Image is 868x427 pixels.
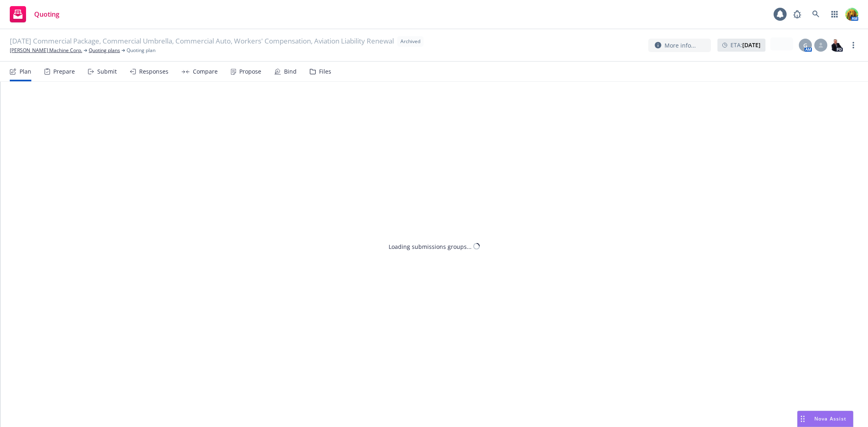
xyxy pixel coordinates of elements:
[10,47,82,54] a: [PERSON_NAME] Machine Corp.
[389,242,472,251] div: Loading submissions groups...
[830,39,843,52] img: photo
[20,68,31,75] div: Plan
[798,411,808,427] div: Drag to move
[127,47,155,54] span: Quoting plan
[814,415,846,422] span: Nova Assist
[7,3,63,26] a: Quoting
[845,8,858,21] img: photo
[789,6,805,22] a: Report a Bug
[803,41,807,50] span: G
[97,68,117,75] div: Submit
[319,68,331,75] div: Files
[826,6,843,22] a: Switch app
[53,68,75,75] div: Prepare
[10,36,394,47] span: [DATE] Commercial Package, Commercial Umbrella, Commercial Auto, Workers' Compensation, Aviation ...
[239,68,261,75] div: Propose
[742,41,761,49] strong: [DATE]
[665,41,696,50] span: More info...
[730,41,761,49] span: ETA :
[89,47,120,54] a: Quoting plans
[797,411,853,427] button: Nova Assist
[648,39,711,52] button: More info...
[284,68,297,75] div: Bind
[193,68,218,75] div: Compare
[808,6,824,22] a: Search
[139,68,168,75] div: Responses
[34,11,59,17] span: Quoting
[400,38,420,45] span: Archived
[848,40,858,50] a: more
